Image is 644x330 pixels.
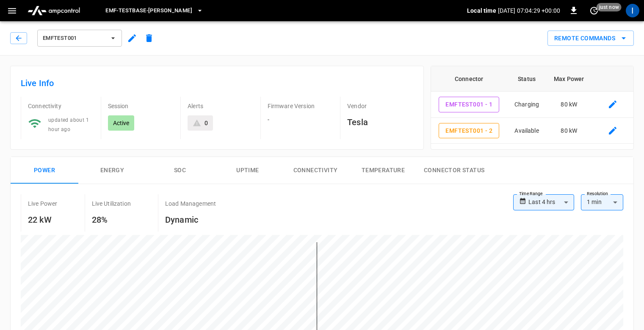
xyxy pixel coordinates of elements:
table: connector table [431,66,633,144]
h6: Tesla [347,115,413,129]
button: Temperature [349,157,417,184]
div: profile-icon [626,4,639,17]
th: Max Power [547,66,592,92]
button: Energy [78,157,146,184]
h6: Live Info [21,76,413,90]
span: EMFTEST001 [43,34,105,43]
button: Connectivity [282,157,349,184]
h6: Dynamic [165,213,216,227]
h6: 22 kW [28,213,58,227]
label: Time Range [519,190,543,197]
th: Status [507,66,547,92]
td: 80 kW [547,92,592,118]
p: Vendor [347,102,413,110]
div: 0 [205,119,208,127]
span: updated about 1 hour ago [48,117,89,132]
button: Uptime [214,157,282,184]
td: Charging [507,92,547,118]
button: Remote Commands [547,31,634,46]
div: Last 4 hrs [528,194,574,210]
th: Connector [431,66,507,92]
label: Resolution [587,190,608,197]
p: Session [108,102,174,110]
button: EMFTEST001 [37,30,122,47]
span: eMF-Testbase-[PERSON_NAME] [105,6,192,16]
div: 1 min [581,194,623,210]
div: remote commands options [547,31,634,46]
p: Load Management [165,199,216,208]
p: - [268,115,334,124]
p: Connectivity [28,102,94,110]
p: Alerts [188,102,254,110]
td: Available [507,118,547,144]
button: eMF-Testbase-[PERSON_NAME] [102,3,207,19]
button: SOC [146,157,214,184]
button: Connector Status [417,157,491,184]
td: 80 kW [547,118,592,144]
h6: 28% [92,213,131,227]
button: set refresh interval [587,4,601,17]
button: Power [11,157,78,184]
p: Firmware Version [268,102,334,110]
p: Live Power [28,199,58,208]
p: Local time [467,6,496,15]
span: just now [597,3,622,11]
img: ampcontrol.io logo [24,3,83,19]
button: EMFTEST001 - 1 [439,97,499,112]
button: EMFTEST001 - 2 [439,123,499,139]
p: Live Utilization [92,199,131,208]
p: [DATE] 07:04:29 +00:00 [498,6,560,15]
p: Active [113,119,130,127]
